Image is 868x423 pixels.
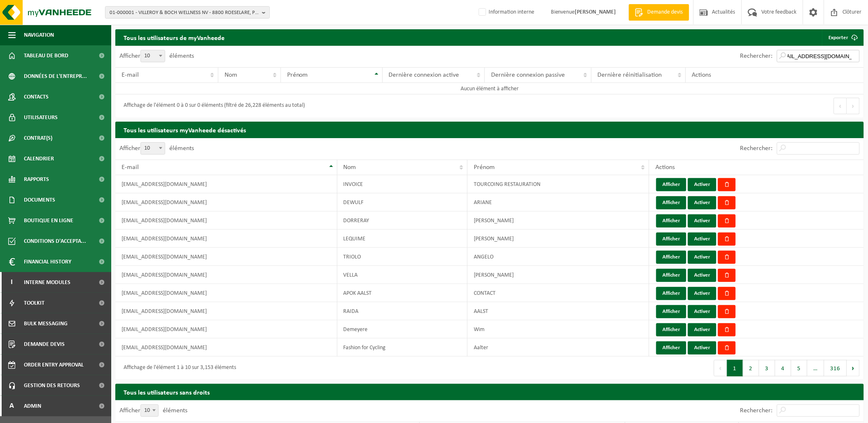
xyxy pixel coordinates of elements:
h2: Tous les utilisateurs de myVanheede [115,29,233,45]
span: Calendrier [24,148,54,169]
span: A [8,396,16,416]
button: Next [847,360,860,376]
button: Afficher [656,251,686,264]
button: 5 [791,360,807,376]
button: 4 [775,360,791,376]
button: Afficher [656,178,686,191]
td: APOK AALST [337,284,468,302]
td: [PERSON_NAME] [468,230,649,248]
span: Données de l'entrepr... [24,66,87,87]
span: Nom [225,72,237,78]
span: Navigation [24,25,54,45]
td: RAIDA [337,302,468,320]
button: 2 [743,360,759,376]
button: Activer [688,305,716,318]
span: Prénom [474,164,495,171]
span: Dernière connexion active [389,72,459,78]
span: Actions [655,164,675,171]
span: Boutique en ligne [24,210,73,231]
span: Prénom [287,72,308,78]
span: Contrat(s) [24,128,52,148]
span: Nom [344,164,356,171]
td: VELLA [337,266,468,284]
button: Activer [688,214,716,228]
button: 3 [759,360,775,376]
button: Afficher [656,196,686,209]
span: Dernière réinitialisation [598,72,662,78]
strong: [PERSON_NAME] [575,9,616,15]
button: Afficher [656,323,686,336]
td: TOURCOING RESTAURATION [468,175,649,193]
td: Aalter [468,338,649,357]
span: Demande devis [24,334,65,355]
span: 10 [140,404,159,417]
span: Actions [692,72,711,78]
button: Activer [688,233,716,246]
td: Wim [468,320,649,338]
td: Aucun élément à afficher [115,83,864,94]
td: [EMAIL_ADDRESS][DOMAIN_NAME] [115,338,337,357]
span: E-mail [122,164,139,171]
button: Afficher [656,269,686,282]
span: Tableau de bord [24,45,68,66]
h2: Tous les utilisateurs myVanheede désactivés [115,122,864,138]
label: Afficher éléments [119,145,194,152]
td: [EMAIL_ADDRESS][DOMAIN_NAME] [115,320,337,338]
button: Activer [688,269,716,282]
span: Documents [24,190,55,210]
td: CONTACT [468,284,649,302]
span: Admin [24,396,41,416]
div: Affichage de l'élément 0 à 0 sur 0 éléments (filtré de 26,228 éléments au total) [119,99,305,113]
button: Next [847,98,860,114]
button: Previous [714,360,727,376]
span: E-mail [122,72,139,78]
button: Afficher [656,287,686,300]
td: ARIANE [468,193,649,211]
button: Afficher [656,341,686,355]
button: Activer [688,323,716,336]
span: Conditions d'accepta... [24,231,86,251]
span: 01-000001 - VILLEROY & BOCH WELLNESS NV - 8800 ROESELARE, POPULIERSTRAAT 1 [110,7,259,19]
span: 10 [140,142,165,155]
span: Gestion des retours [24,375,80,396]
td: DORRERAY [337,211,468,230]
button: Activer [688,178,716,191]
span: I [8,272,16,293]
label: Afficher éléments [119,53,194,59]
button: Activer [688,287,716,300]
span: Utilisateurs [24,107,58,128]
a: Demande devis [629,4,689,21]
span: Interne modules [24,272,70,293]
td: [EMAIL_ADDRESS][DOMAIN_NAME] [115,230,337,248]
button: 01-000001 - VILLEROY & BOCH WELLNESS NV - 8800 ROESELARE, POPULIERSTRAAT 1 [105,6,270,19]
label: Information interne [477,6,534,19]
td: [EMAIL_ADDRESS][DOMAIN_NAME] [115,266,337,284]
label: Afficher éléments [119,407,187,414]
span: Contacts [24,87,49,107]
span: Demande devis [646,8,685,16]
span: 10 [141,405,158,416]
td: [EMAIL_ADDRESS][DOMAIN_NAME] [115,175,337,193]
button: Activer [688,196,716,209]
td: [EMAIL_ADDRESS][DOMAIN_NAME] [115,211,337,230]
button: 316 [824,360,847,376]
button: Afficher [656,214,686,228]
span: Rapports [24,169,49,190]
span: … [807,360,824,376]
td: Demeyere [337,320,468,338]
button: Activer [688,341,716,355]
button: Afficher [656,305,686,318]
td: INVOICE [337,175,468,193]
span: 10 [141,50,165,62]
td: [EMAIL_ADDRESS][DOMAIN_NAME] [115,302,337,320]
td: LEQUIME [337,230,468,248]
span: Order entry approval [24,355,84,375]
td: [PERSON_NAME] [468,266,649,284]
div: Affichage de l'élément 1 à 10 sur 3,153 éléments [119,361,236,376]
button: Afficher [656,233,686,246]
td: ANGELO [468,248,649,266]
span: Dernière connexion passive [491,72,565,78]
td: [EMAIL_ADDRESS][DOMAIN_NAME] [115,193,337,211]
button: Previous [834,98,847,114]
span: 10 [140,50,165,62]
